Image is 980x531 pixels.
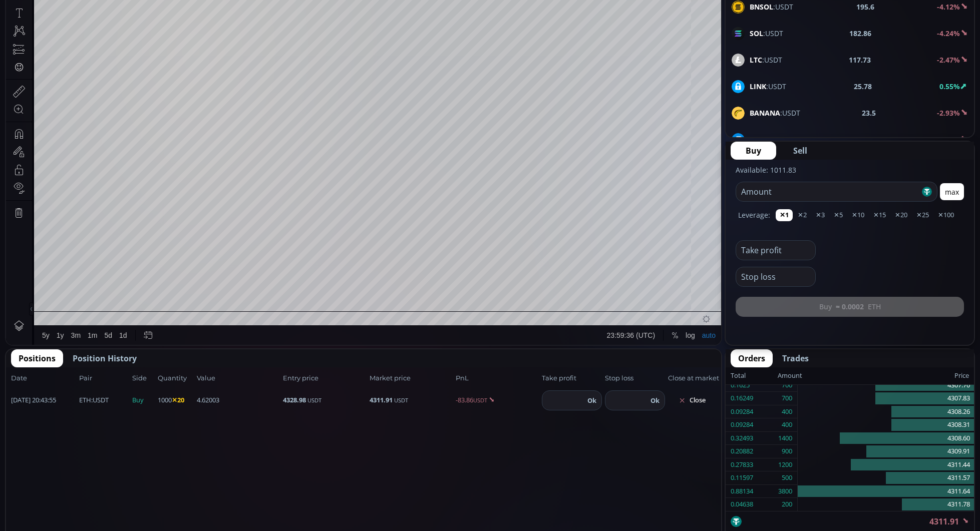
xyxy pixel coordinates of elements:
div: 0.11597 [731,471,753,484]
span: Value [197,373,280,383]
div: 4311.78 [798,498,974,511]
b: 4328.98 [283,395,306,404]
button: Positions [11,349,63,367]
div: 1400 [778,432,792,445]
div: 200 [782,498,792,511]
div: 4311.44 [798,458,974,472]
div: 0.20882 [731,445,753,458]
div: 700 [782,392,792,405]
div: 4311.91 [228,25,252,32]
div: 400 [782,405,792,418]
span: :USDT [750,81,786,92]
span: 23:59:36 (UTC) [601,402,649,410]
b: 4311.91 [370,395,393,404]
small: USDT [473,396,487,404]
div: 4311.57 [798,471,974,485]
button: Close [668,392,716,408]
span: Side [132,373,155,383]
div: 0.27833 [731,458,753,471]
b: -2.97% [937,135,960,144]
div: Toggle Auto Scale [693,397,713,416]
button: Ok [647,395,663,406]
div: O [129,25,134,32]
div: Ethereum [64,23,104,32]
div: 0.04638 [731,498,753,511]
div: 4307.83 [798,392,974,405]
div: Compare [135,6,164,14]
button: 23:59:36 (UTC) [597,397,652,416]
div: Price [802,369,969,382]
button: ✕5 [830,209,847,221]
button: ✕10 [848,209,868,221]
b: BNSOL [750,2,773,12]
div: 4340.83 [134,25,158,32]
button: Trades [775,349,816,367]
div: 4308.60 [798,432,974,445]
span: Buy [132,395,155,405]
div: 21.833K [58,36,82,44]
span: -83.86 [456,395,539,405]
small: USDT [307,396,321,404]
span: :USDT [79,395,109,405]
b: -4.12% [937,2,960,12]
b: 0.55% [939,82,960,91]
div: 1 h [84,6,92,14]
button: ✕100 [934,209,958,221]
span: Position History [73,352,137,364]
div: H [161,25,166,32]
div: 400 [782,418,792,431]
button: ✕2 [794,209,811,221]
span: PnL [456,373,539,383]
div: 3800 [778,485,792,498]
button: ✕15 [869,209,890,221]
b: SOL [750,29,763,38]
div: Go to [134,397,150,416]
div: 5d [99,402,107,410]
b: 22.19 [854,134,872,145]
div: 4308.31 [798,418,974,432]
div: 0.09284 [731,405,753,418]
div: 1d [113,402,121,410]
div: Amount [778,369,802,382]
span: Entry price [283,373,366,383]
div: 4311.64 [798,485,974,498]
div: 1200 [778,458,792,471]
span: Market price [370,373,453,383]
div: 0.1625 [731,379,750,392]
span: Quantity [158,373,194,383]
b: -2.47% [937,55,960,65]
b: LTC [750,55,762,65]
span: Take profit [542,373,602,383]
span: :USDT [750,108,800,118]
span: Buy [746,145,761,157]
span: Close at market [668,373,716,383]
div: 1m [82,402,91,410]
div: 1y [51,402,58,410]
div: 3m [65,402,75,410]
div: 4307.96 [197,25,220,32]
b: -2.93% [937,108,960,118]
div: Toggle Percentage [662,397,676,416]
div: auto [696,402,710,410]
div: 500 [782,471,792,484]
div: Toggle Log Scale [676,397,693,416]
span: Sell [793,145,807,157]
span: :USDT [750,2,793,12]
button: ✕1 [776,209,793,221]
div: C [223,25,228,32]
div: 5y [36,402,44,410]
div: 900 [782,445,792,458]
div: 700 [782,379,792,392]
span: Orders [738,352,765,364]
button: ✕3 [812,209,829,221]
span: 1000 [158,395,194,405]
b: 182.86 [849,28,871,39]
div: Total [731,369,778,382]
button: Orders [731,349,773,367]
button: ✕20 [891,209,911,221]
button: Sell [778,142,822,160]
div: 4308.26 [798,405,974,419]
span: :USDT [750,55,782,65]
b: DASH [750,135,769,144]
span: 4.62003 [197,395,280,405]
